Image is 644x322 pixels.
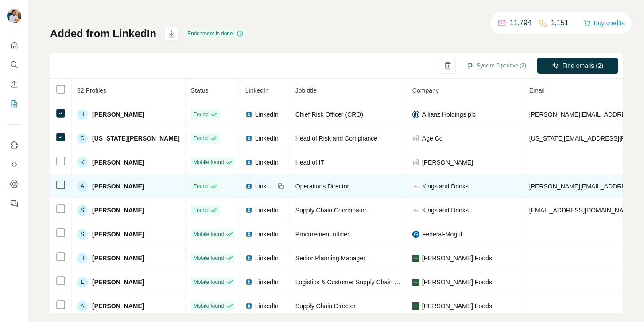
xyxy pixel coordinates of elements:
[295,207,366,214] span: Supply Chain Coordinator
[7,176,21,192] button: Dashboard
[194,158,224,166] span: Mobile found
[295,302,356,310] span: Supply Chain Director
[7,137,21,153] button: Use Surfe on LinkedIn
[422,158,473,167] span: [PERSON_NAME]
[245,87,269,94] span: LinkedIn
[194,206,209,214] span: Found
[77,229,88,240] div: S
[255,110,279,119] span: LinkedIn
[92,302,144,310] span: [PERSON_NAME]
[295,87,317,94] span: Job title
[422,302,492,310] span: [PERSON_NAME] Foods
[245,255,252,262] img: LinkedIn logo
[255,158,279,167] span: LinkedIn
[295,111,363,118] span: Chief Risk Officer (CRO)
[92,110,144,119] span: [PERSON_NAME]
[412,255,419,262] img: company-logo
[295,255,365,262] span: Senior Planning Manager
[245,302,252,310] img: LinkedIn logo
[92,278,144,287] span: [PERSON_NAME]
[563,61,604,70] span: Find emails (2)
[194,230,224,238] span: Mobile found
[422,206,469,215] span: Kingsland Drinks
[412,302,419,310] img: company-logo
[7,96,21,112] button: My lists
[77,181,88,192] div: A
[412,231,419,238] img: company-logo
[412,279,419,286] img: company-logo
[7,9,21,23] img: Avatar
[412,87,439,94] span: Company
[529,207,634,214] span: [EMAIL_ADDRESS][DOMAIN_NAME]
[7,76,21,92] button: Enrich CSV
[412,183,419,190] img: company-logo
[194,182,209,190] span: Found
[551,18,569,28] p: 1,151
[194,254,224,262] span: Mobile found
[92,134,180,143] span: [US_STATE][PERSON_NAME]
[583,17,625,29] button: Buy credits
[255,278,279,287] span: LinkedIn
[255,302,279,310] span: LinkedIn
[422,110,476,119] span: Allianz Holdings plc
[77,87,106,94] span: 82 Profiles
[412,111,419,118] img: company-logo
[92,182,144,191] span: [PERSON_NAME]
[92,206,144,215] span: [PERSON_NAME]
[77,109,88,120] div: H
[255,182,275,191] span: LinkedIn
[77,301,88,311] div: A
[194,278,224,286] span: Mobile found
[77,277,88,287] div: L
[295,159,324,166] span: Head of IT
[295,231,349,238] span: Procurement officer
[92,158,144,167] span: [PERSON_NAME]
[7,37,21,53] button: Quick start
[191,87,209,94] span: Status
[92,254,144,263] span: [PERSON_NAME]
[422,182,469,191] span: Kingsland Drinks
[255,254,279,263] span: LinkedIn
[194,110,209,118] span: Found
[245,231,252,238] img: LinkedIn logo
[255,206,279,215] span: LinkedIn
[245,111,252,118] img: LinkedIn logo
[245,183,252,190] img: LinkedIn logo
[92,230,144,239] span: [PERSON_NAME]
[255,134,279,143] span: LinkedIn
[295,279,419,286] span: Logistics & Customer Supply Chain Manager
[245,207,252,214] img: LinkedIn logo
[295,135,377,142] span: Head of Risk and Compliance
[77,253,88,263] div: H
[295,183,349,190] span: Operations Director
[422,254,492,263] span: [PERSON_NAME] Foods
[245,135,252,142] img: LinkedIn logo
[50,27,156,41] h1: Added from LinkedIn
[7,57,21,73] button: Search
[537,58,618,74] button: Find emails (2)
[77,133,88,144] div: G
[7,196,21,212] button: Feedback
[194,302,224,310] span: Mobile found
[422,230,462,239] span: Federal-Mogul
[185,28,246,39] div: Enrichment is done
[422,134,443,143] span: Age Co
[460,59,532,72] button: Sync to Pipedrive (2)
[412,207,419,214] img: company-logo
[529,87,545,94] span: Email
[245,159,252,166] img: LinkedIn logo
[77,205,88,216] div: S
[245,279,252,286] img: LinkedIn logo
[255,230,279,239] span: LinkedIn
[77,157,88,168] div: K
[422,278,492,287] span: [PERSON_NAME] Foods
[194,134,209,142] span: Found
[510,18,531,28] p: 11,794
[7,157,21,173] button: Use Surfe API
